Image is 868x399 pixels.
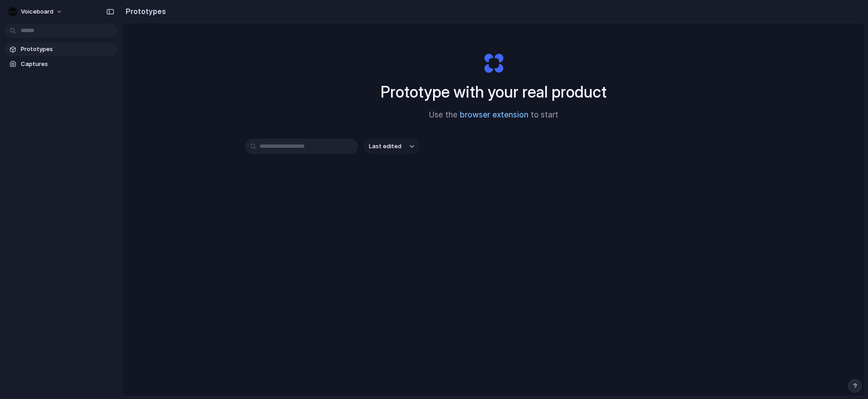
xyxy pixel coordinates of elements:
[381,80,607,104] h1: Prototype with your real product
[5,5,67,19] button: voiceboard
[122,6,166,17] h2: Prototypes
[21,45,114,54] span: Prototypes
[369,142,401,151] span: Last edited
[363,139,420,154] button: Last edited
[21,7,53,16] span: voiceboard
[5,42,118,56] a: Prototypes
[429,109,558,121] span: Use the to start
[460,110,528,119] a: browser extension
[5,57,118,71] a: Captures
[21,60,114,69] span: Captures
